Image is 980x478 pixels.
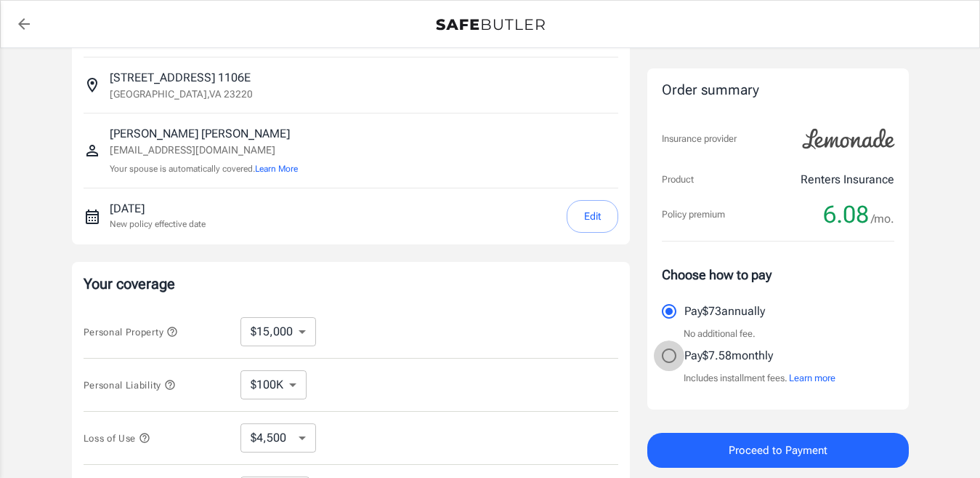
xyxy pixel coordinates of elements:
[684,371,835,386] p: Includes installment fees.
[729,441,827,460] span: Proceed to Payment
[110,218,206,231] p: New policy effective date
[84,76,101,94] svg: Insured address
[662,132,737,146] p: Insurance provider
[110,87,253,101] p: [GEOGRAPHIC_DATA] , VA 23220
[684,303,765,320] p: Pay $73 annually
[84,376,176,394] button: Personal Liability
[84,274,618,294] p: Your coverage
[9,9,39,39] a: back to quotes
[801,171,894,188] p: Renters Insurance
[110,69,251,87] p: [STREET_ADDRESS] 1106E
[110,143,298,158] p: [EMAIL_ADDRESS][DOMAIN_NAME]
[84,327,178,338] span: Personal Property
[84,208,101,226] svg: New policy start date
[84,433,150,444] span: Loss of Use
[567,200,618,233] button: Edit
[662,172,694,187] p: Product
[436,19,545,31] img: Back to quotes
[84,323,178,340] button: Personal Property
[84,142,101,159] svg: Insured person
[647,433,909,468] button: Proceed to Payment
[84,380,176,391] span: Personal Liability
[871,209,894,229] span: /mo.
[110,125,298,143] p: [PERSON_NAME] [PERSON_NAME]
[684,347,773,365] p: Pay $7.58 monthly
[823,200,869,229] span: 6.08
[662,207,725,222] p: Policy premium
[662,80,894,101] div: Order summary
[84,429,150,447] button: Loss of Use
[110,200,206,218] p: [DATE]
[110,162,298,176] p: Your spouse is automatically covered.
[684,327,756,341] p: No additional fee.
[789,371,835,386] button: Learn more
[794,119,903,159] img: Lemonade
[662,265,894,284] p: Choose how to pay
[255,162,298,175] button: Learn More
